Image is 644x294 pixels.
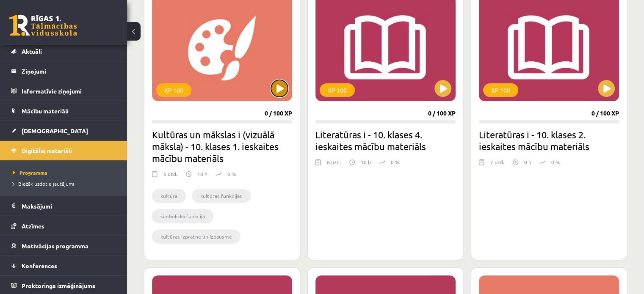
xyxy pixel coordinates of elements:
[524,158,531,166] p: 0 h
[22,147,72,154] span: Digitālie materiāli
[11,216,116,236] a: Atzīmes
[22,127,88,135] span: [DEMOGRAPHIC_DATA]
[361,158,371,166] p: 10 h
[152,129,292,164] h2: Kultūras un mākslas i (vizuālā māksla) - 10. klases 1. ieskaites mācību materiāls
[479,129,619,152] h2: Literatūras i - 10. klases 2. ieskaites mācību materiāls
[163,170,177,183] div: 5 uzd.
[22,81,116,101] legend: Informatīvie ziņojumi
[9,15,77,36] a: Rīgas 1. Tālmācības vidusskola
[11,141,116,160] a: Digitālie materiāli
[11,256,116,275] a: Konferences
[197,170,207,178] p: 18 h
[152,229,240,244] li: kultūras izpratne un izpausme
[13,169,119,176] a: Programma
[490,158,504,171] div: 7 uzd.
[22,262,57,269] span: Konferences
[11,41,116,61] a: Aktuāli
[192,189,251,203] li: kultūras funkcijas
[22,242,88,250] span: Motivācijas programma
[13,169,47,176] span: Programma
[320,83,355,97] div: XP 100
[13,180,74,187] span: Biežāk uzdotie jautājumi
[551,158,560,166] p: 0 %
[327,158,341,171] div: 6 uzd.
[22,107,69,115] span: Mācību materiāli
[11,101,116,121] a: Mācību materiāli
[11,236,116,256] a: Motivācijas programma
[22,222,44,230] span: Atzīmes
[13,180,119,187] a: Biežāk uzdotie jautājumi
[11,81,116,101] a: Informatīvie ziņojumi
[483,83,518,97] div: XP 100
[11,196,116,216] a: Maksājumi
[11,121,116,140] a: [DEMOGRAPHIC_DATA]
[152,189,186,203] li: kultūra
[22,196,116,216] legend: Maksājumi
[22,47,42,55] span: Aktuāli
[156,83,191,97] div: XP 100
[391,158,399,166] p: 0 %
[22,61,116,81] legend: Ziņojumi
[315,129,456,152] h2: Literatūras i - 10. klases 4. ieskaites mācību materiāls
[22,282,95,289] span: Proktoringa izmēģinājums
[152,209,213,223] li: simboliskā funkcija
[11,61,116,81] a: Ziņojumi
[227,170,236,178] p: 0 %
